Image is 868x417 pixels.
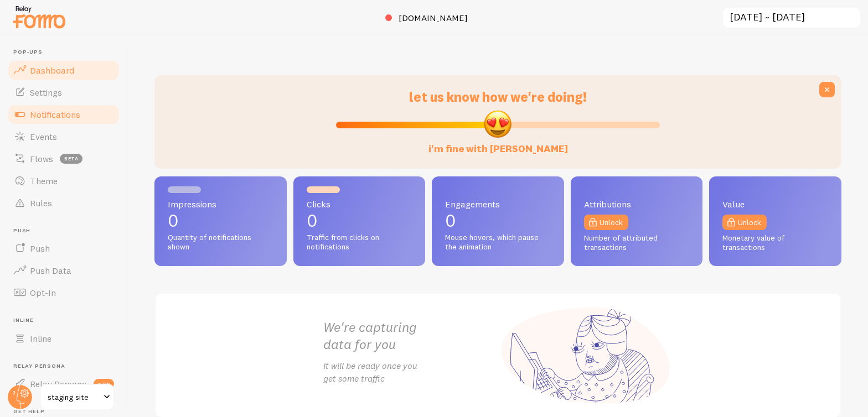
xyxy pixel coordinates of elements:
[30,378,87,389] span: Relay Persona
[30,87,62,98] span: Settings
[168,200,273,208] span: Impressions
[30,109,80,120] span: Notifications
[7,282,121,304] a: Opt-In
[307,212,412,230] p: 0
[168,233,273,252] span: Quantity of notifications shown
[307,200,412,208] span: Clicks
[12,3,67,31] img: fomo-relay-logo-orange.svg
[722,233,828,253] span: Monetary value of transactions
[307,233,412,252] span: Traffic from clicks on notifications
[7,373,121,395] a: Relay Persona new
[584,200,690,208] span: Attributions
[48,390,100,404] span: staging site
[7,148,121,170] a: Flows beta
[323,319,498,353] h2: We're capturing data for you
[7,192,121,214] a: Rules
[13,317,121,324] span: Inline
[30,153,53,164] span: Flows
[7,259,121,282] a: Push Data
[7,103,121,126] a: Notifications
[7,327,121,350] a: Inline
[445,200,551,208] span: Engagements
[483,109,513,139] img: emoji.png
[722,215,767,230] a: Unlock
[584,215,628,230] a: Unlock
[584,233,690,253] span: Number of attributed transactions
[13,408,121,415] span: Get Help
[30,265,71,276] span: Push Data
[30,197,52,208] span: Rules
[94,379,114,389] span: new
[7,126,121,148] a: Events
[7,81,121,103] a: Settings
[323,359,498,385] p: It will be ready once you get some traffic
[7,237,121,259] a: Push
[30,65,74,76] span: Dashboard
[428,132,568,155] label: i'm fine with [PERSON_NAME]
[445,233,551,252] span: Mouse hovers, which pause the animation
[722,200,828,208] span: Value
[168,212,273,230] p: 0
[13,227,121,234] span: Push
[30,243,50,254] span: Push
[30,175,58,186] span: Theme
[60,154,82,164] span: beta
[40,384,115,410] a: staging site
[30,333,51,344] span: Inline
[13,363,121,370] span: Relay Persona
[30,131,57,142] span: Events
[7,59,121,81] a: Dashboard
[30,287,56,298] span: Opt-In
[7,170,121,192] a: Theme
[445,212,551,230] p: 0
[13,49,121,56] span: Pop-ups
[409,88,587,105] span: let us know how we're doing!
